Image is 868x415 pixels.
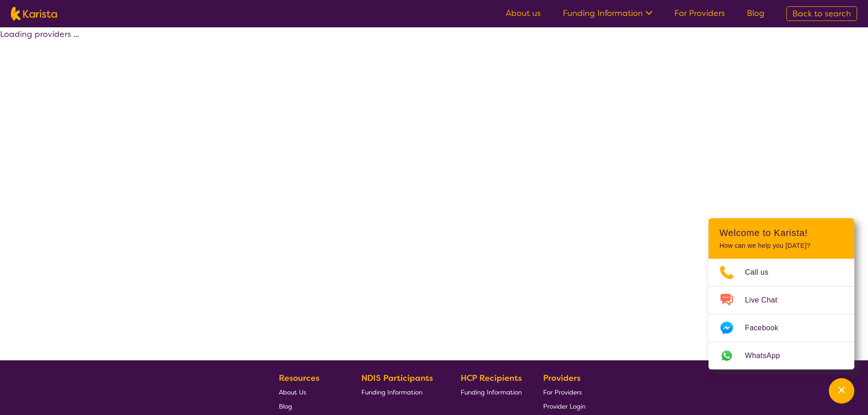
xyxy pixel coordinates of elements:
[543,385,586,399] a: For Providers
[563,8,652,19] a: Funding Information
[674,8,725,19] a: For Providers
[747,8,765,19] a: Blog
[745,293,788,307] span: Live Chat
[543,402,586,410] span: Provider Login
[709,259,854,369] ul: Choose channel
[279,373,319,384] b: Resources
[361,385,440,399] a: Funding Information
[709,342,854,369] a: Web link opens in a new tab.
[461,388,522,396] span: Funding Information
[361,373,433,384] b: NDIS Participants
[543,399,586,413] a: Provider Login
[829,378,854,404] button: Channel Menu
[719,227,843,238] h2: Welcome to Karista!
[786,6,857,21] a: Back to search
[745,321,789,335] span: Facebook
[719,242,843,250] p: How can we help you [DATE]?
[461,385,522,399] a: Funding Information
[279,388,306,396] span: About Us
[461,373,522,384] b: HCP Recipients
[279,402,292,410] span: Blog
[11,7,57,20] img: Karista logo
[279,399,340,413] a: Blog
[745,349,791,363] span: WhatsApp
[279,385,340,399] a: About Us
[709,218,854,369] div: Channel Menu
[792,8,851,19] span: Back to search
[361,388,422,396] span: Funding Information
[745,266,780,279] span: Call us
[543,373,580,384] b: Providers
[506,8,541,19] a: About us
[543,388,582,396] span: For Providers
